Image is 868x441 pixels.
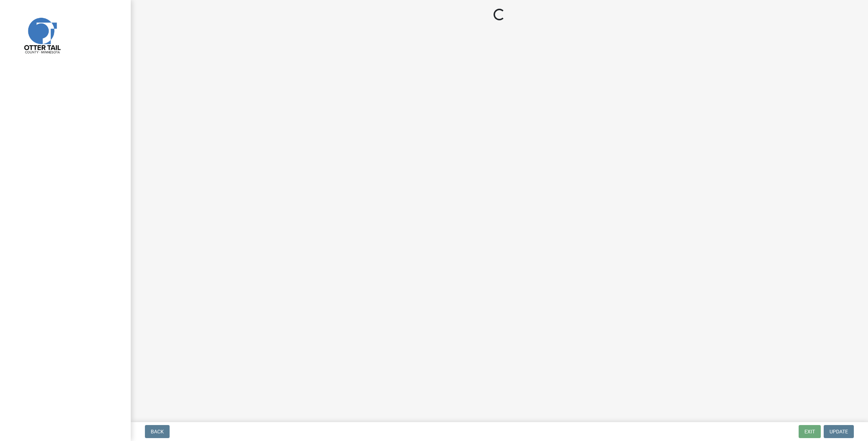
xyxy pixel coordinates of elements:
span: Update [830,429,848,434]
button: Back [145,425,170,438]
button: Exit [799,425,821,438]
button: Update [824,425,854,438]
span: Back [151,429,164,434]
img: Otter Tail County, Minnesota [15,8,69,62]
